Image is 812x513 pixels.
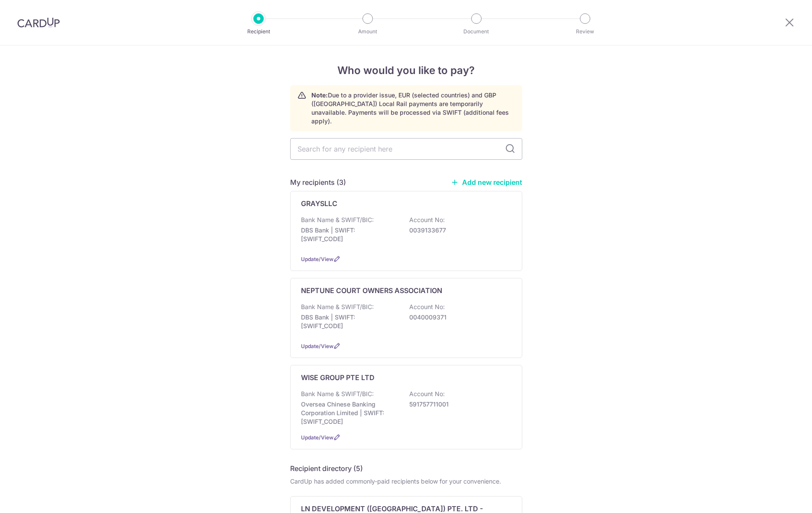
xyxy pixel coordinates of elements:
p: 0040009371 [409,313,506,322]
p: WISE GROUP PTE LTD [301,372,375,383]
p: Review [553,27,617,36]
p: Document [444,27,508,36]
h4: Who would you like to pay? [290,63,522,78]
iframe: Opens a widget where you can find more information [757,487,803,509]
a: Update/View [301,434,333,441]
strong: Note: [311,91,328,99]
input: Search for any recipient here [290,138,522,160]
a: Update/View [301,256,333,262]
a: Add new recipient [451,178,522,187]
p: Account No: [409,390,445,398]
p: DBS Bank | SWIFT: [SWIFT_CODE] [301,313,398,330]
p: GRAYSLLC [301,198,337,209]
img: CardUp [17,17,60,28]
p: Recipient [226,27,291,36]
h5: Recipient directory (5) [290,463,363,474]
a: Update/View [301,343,333,349]
p: Due to a provider issue, EUR (selected countries) and GBP ([GEOGRAPHIC_DATA]) Local Rail payments... [311,91,515,126]
p: Bank Name & SWIFT/BIC: [301,303,374,311]
p: Account No: [409,303,445,311]
p: NEPTUNE COURT OWNERS ASSOCIATION [301,285,442,296]
p: Amount [336,27,400,36]
p: Bank Name & SWIFT/BIC: [301,390,374,398]
p: Oversea Chinese Banking Corporation Limited | SWIFT: [SWIFT_CODE] [301,400,398,426]
p: 0039133677 [409,226,506,235]
p: Account No: [409,216,445,224]
p: 591757711001 [409,400,506,409]
p: Bank Name & SWIFT/BIC: [301,216,374,224]
h5: My recipients (3) [290,177,346,187]
div: CardUp has added commonly-paid recipients below for your convenience. [290,477,522,486]
p: DBS Bank | SWIFT: [SWIFT_CODE] [301,226,398,243]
